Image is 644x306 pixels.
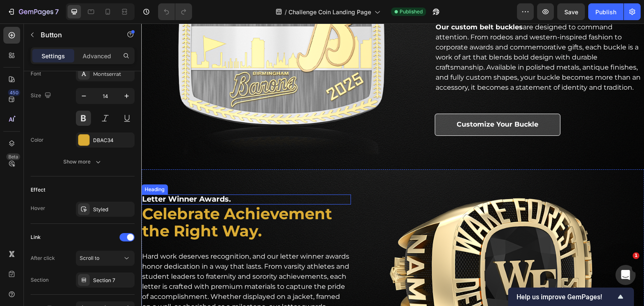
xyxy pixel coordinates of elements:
[615,265,636,285] iframe: Intercom live chat
[588,3,623,20] button: Publish
[141,23,644,306] iframe: Design area
[31,233,41,241] div: Link
[8,89,20,96] div: 450
[158,3,192,20] div: Undo/Redo
[42,52,65,60] p: Settings
[285,8,287,16] span: /
[31,154,135,169] button: Show more
[41,30,112,40] p: Button
[31,254,55,262] div: After click
[80,255,99,261] span: Scroll to
[288,8,371,16] span: Challenge Coin Landing Page
[31,90,53,101] div: Size
[93,137,132,144] div: DBAC34
[2,162,25,170] div: Heading
[63,158,102,166] div: Show more
[31,276,49,284] div: Section
[93,277,132,284] div: Section 7
[31,136,44,144] div: Color
[93,70,132,78] div: Montserrat
[316,95,397,107] p: Customize Your Buckle
[31,186,45,194] div: Effect
[400,8,423,16] span: Published
[31,205,45,212] div: Hover
[557,3,585,20] button: Save
[564,8,578,16] span: Save
[76,251,135,266] button: Scroll to
[517,292,626,302] button: Show survey - Help us improve GemPages!
[83,52,111,60] p: Advanced
[3,3,62,20] button: 7
[293,90,419,112] a: Customize Your Buckle
[1,228,209,298] p: Hard work deserves recognition, and our letter winner awards honor dedication in a way that lasts...
[31,70,41,78] div: Font
[93,206,132,213] div: Styled
[595,8,616,16] div: Publish
[6,153,20,160] div: Beta
[633,252,639,259] span: 1
[55,7,59,17] p: 7
[517,293,615,301] span: Help us improve GemPages!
